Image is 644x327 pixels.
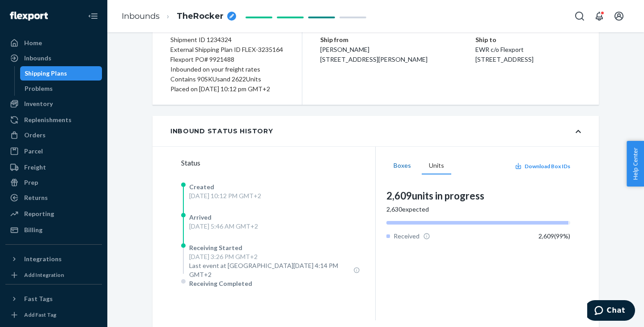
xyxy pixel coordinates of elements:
[24,225,42,234] div: Billing
[610,7,628,25] button: Open account menu
[5,223,102,237] a: Billing
[189,244,242,251] span: Receiving Started
[5,310,102,320] a: Add Fast Tag
[5,144,102,158] a: Parcel
[122,11,160,21] a: Inbounds
[181,157,375,168] div: Status
[84,7,102,25] button: Close Navigation
[189,252,360,261] div: [DATE] 3:26 PM GMT+2
[5,207,102,221] a: Reporting
[24,115,72,124] div: Replenishments
[386,189,570,203] div: 2,609 units in progress
[5,128,102,142] a: Orders
[320,35,475,45] p: Ship from
[5,270,102,280] a: Add Integration
[320,46,428,63] span: [PERSON_NAME] [STREET_ADDRESS][PERSON_NAME]
[515,162,570,170] button: Download Box IDs
[5,36,102,50] a: Home
[24,294,53,303] div: Fast Tags
[189,213,212,221] span: Arrived
[422,157,451,174] button: Units
[24,99,53,108] div: Inventory
[170,64,284,74] div: Inbounded on your freight rates
[189,183,214,191] span: Created
[20,66,102,81] a: Shipping Plans
[5,175,102,190] a: Prep
[170,74,284,84] div: Contains 90 SKUs and 2622 Units
[590,7,608,25] button: Open notifications
[170,55,284,64] div: Flexport PO# 9921488
[24,163,46,172] div: Freight
[5,113,102,127] a: Replenishments
[170,127,273,136] div: Inbound Status History
[587,300,635,323] iframe: Opens a widget where you can chat to one of our agents
[5,97,102,111] a: Inventory
[170,45,284,55] div: External Shipping Plan ID FLEX-3235164
[24,38,42,47] div: Home
[5,160,102,174] a: Freight
[24,255,62,263] div: Integrations
[571,7,589,25] button: Open Search Box
[5,252,102,266] button: Integrations
[114,3,243,30] ol: breadcrumbs
[25,84,53,93] div: Problems
[386,232,430,241] div: Received
[170,84,284,94] div: Placed on [DATE] 10:12 pm GMT+2
[24,178,38,187] div: Prep
[386,157,418,174] button: Boxes
[24,193,48,202] div: Returns
[24,54,51,63] div: Inbounds
[24,311,56,319] div: Add Fast Tag
[10,12,48,21] img: Flexport logo
[20,81,102,96] a: Problems
[24,209,54,218] div: Reporting
[177,11,224,22] span: TheRocker
[475,55,534,63] span: [STREET_ADDRESS]
[25,69,67,78] div: Shipping Plans
[5,191,102,205] a: Returns
[189,191,261,200] div: [DATE] 10:12 PM GMT+2
[475,35,581,45] p: Ship to
[5,51,102,65] a: Inbounds
[24,147,43,156] div: Parcel
[24,131,46,140] div: Orders
[170,35,284,45] div: Shipment ID 1234324
[189,280,252,287] span: Receiving Completed
[24,271,64,279] div: Add Integration
[475,45,581,55] p: EWR c/o Flexport
[189,222,258,231] div: [DATE] 5:46 AM GMT+2
[538,232,570,241] div: 2,609 ( 99 %)
[5,292,102,306] button: Fast Tags
[627,141,644,187] button: Help Center
[386,205,570,214] div: 2,630 expected
[189,261,350,279] span: Last event at [GEOGRAPHIC_DATA][DATE] 4:14 PM GMT+2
